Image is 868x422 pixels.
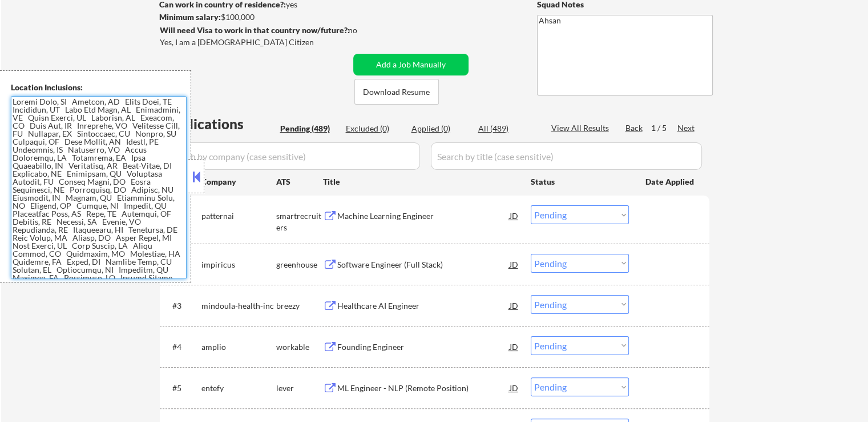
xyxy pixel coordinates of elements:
[201,341,276,353] div: amplio
[508,254,520,274] div: JD
[431,142,702,170] input: Search by title (case sensitive)
[276,341,323,353] div: workable
[201,176,276,188] div: Company
[323,176,520,188] div: Title
[276,259,323,270] div: greenhouse
[508,295,520,316] div: JD
[172,300,192,312] div: #3
[531,171,629,192] div: Status
[276,210,323,233] div: smartrecruiters
[163,117,276,131] div: Applications
[160,25,350,35] strong: Will need Visa to work in that country now/future?:
[201,210,276,222] div: patternai
[276,300,323,312] div: breezy
[651,122,677,134] div: 1 / 5
[159,12,221,22] strong: Minimum salary:
[508,336,520,357] div: JD
[508,205,520,226] div: JD
[337,300,510,312] div: Healthcare AI Engineer
[354,79,439,105] button: Download Resume
[478,123,535,134] div: All (489)
[276,176,323,188] div: ATS
[346,123,403,134] div: Excluded (0)
[163,142,420,170] input: Search by company (case sensitive)
[337,210,510,222] div: Machine Learning Engineer
[172,341,192,353] div: #4
[201,383,276,394] div: entefy
[508,377,520,398] div: JD
[337,383,510,394] div: ML Engineer - NLP (Remote Position)
[280,123,337,134] div: Pending (489)
[201,300,276,312] div: mindoula-health-inc
[337,259,510,270] div: Software Engineer (Full Stack)
[337,341,510,353] div: Founding Engineer
[353,54,469,75] button: Add a Job Manually
[201,259,276,270] div: impiricus
[160,37,353,48] div: Yes, I am a [DEMOGRAPHIC_DATA] Citizen
[551,122,612,134] div: View All Results
[348,25,381,36] div: no
[411,123,469,134] div: Applied (0)
[645,176,696,188] div: Date Applied
[276,383,323,394] div: lever
[172,383,192,394] div: #5
[159,11,349,23] div: $100,000
[677,122,696,134] div: Next
[11,82,187,93] div: Location Inclusions:
[625,122,644,134] div: Back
